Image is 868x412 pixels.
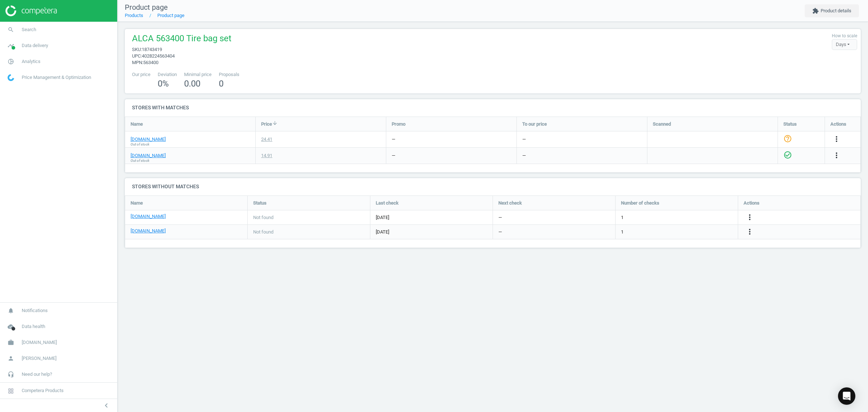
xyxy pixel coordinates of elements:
span: — [498,214,502,220]
i: help_outline [783,134,792,143]
span: Price [261,121,272,127]
span: Status [783,121,797,127]
span: — [498,228,502,235]
button: more_vert [832,151,841,160]
i: more_vert [745,227,754,236]
i: headset_mic [4,367,18,381]
i: check_circle_outline [783,150,792,159]
span: Not found [253,228,273,235]
img: wGWNvw8QSZomAAAAABJRU5ErkJggg== [8,74,14,81]
span: 0 [219,79,224,89]
span: Actions [830,121,846,127]
button: more_vert [745,213,754,222]
i: arrow_downward [272,120,278,126]
span: Data health [22,323,45,330]
span: Status [253,199,267,206]
span: sku : [132,47,142,52]
div: — [522,136,526,143]
i: work [4,336,18,349]
span: mpn : [132,60,143,65]
i: person [4,352,18,365]
span: ALCA 563400 Tire bag set [132,33,231,46]
i: more_vert [832,135,841,143]
div: Days [832,39,857,50]
button: extensionProduct details [805,4,859,17]
span: 4028224563404 [142,53,175,59]
span: 0 % [158,79,169,89]
a: [DOMAIN_NAME] [131,136,166,143]
button: chevron_left [97,401,115,410]
a: Product page [157,13,184,18]
span: 563400 [143,60,158,65]
button: more_vert [832,135,841,144]
span: Competera Products [22,387,64,394]
label: How to scale [832,33,857,39]
span: Analytics [22,58,41,65]
i: more_vert [745,213,754,221]
span: Data delivery [22,42,48,49]
span: To our price [522,121,547,127]
span: Minimal price [184,71,212,78]
span: Proposals [219,71,239,78]
div: Open Intercom Messenger [838,387,855,405]
span: Need our help? [22,371,52,378]
div: — [392,136,395,143]
i: chevron_left [102,401,111,410]
div: — [522,152,526,159]
span: Deviation [158,71,177,78]
a: [DOMAIN_NAME] [131,152,166,159]
span: Our price [132,71,150,78]
span: Out of stock [131,142,149,147]
i: extension [812,8,819,14]
span: 0.00 [184,79,200,89]
span: Number of checks [621,199,659,206]
a: Products [125,13,143,18]
span: Scanned [653,121,671,127]
span: upc : [132,53,142,59]
span: [DOMAIN_NAME] [22,339,57,346]
span: Notifications [22,307,48,314]
span: [DATE] [376,214,487,220]
span: Actions [744,199,759,206]
h4: Stores with matches [125,99,861,116]
i: cloud_done [4,320,18,333]
h4: Stores without matches [125,178,861,195]
a: [DOMAIN_NAME] [131,228,166,234]
span: 18743419 [142,47,162,52]
img: ajHJNr6hYgQAAAAASUVORK5CYII= [5,5,57,16]
i: pie_chart_outlined [4,55,18,68]
i: notifications [4,304,18,318]
span: Promo [392,121,405,127]
span: Search [22,26,36,33]
i: more_vert [832,151,841,160]
span: [DATE] [376,228,487,235]
span: Out of stock [131,158,149,163]
span: Name [131,199,143,206]
button: more_vert [745,227,754,236]
span: 1 [621,228,624,235]
span: Next check [498,199,522,206]
div: 14.91 [261,152,272,159]
div: 24.41 [261,136,272,143]
span: Name [131,121,143,127]
span: 1 [621,214,624,220]
i: timeline [4,39,18,52]
span: Price Management & Optimization [22,74,91,81]
span: Not found [253,214,273,220]
i: search [4,23,18,37]
div: — [392,152,395,159]
span: Last check [376,199,399,206]
span: Product page [125,3,168,12]
a: [DOMAIN_NAME] [131,213,166,220]
span: [PERSON_NAME] [22,355,56,362]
